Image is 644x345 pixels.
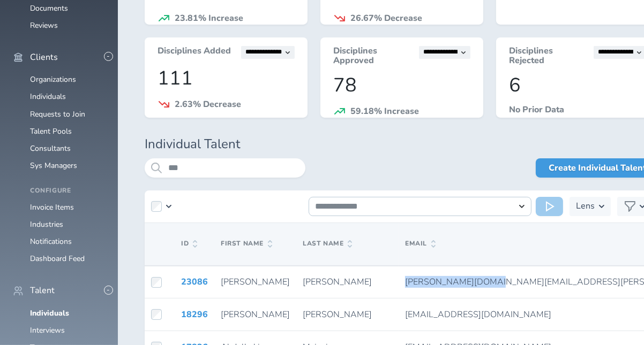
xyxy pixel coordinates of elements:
[30,3,68,13] a: Documents
[576,197,595,216] h3: Lens
[221,240,272,248] span: First Name
[509,46,587,66] h3: Disciplines Rejected
[30,325,65,335] a: Interviews
[30,52,58,62] span: Clients
[158,46,231,59] h3: Disciplines Added
[181,240,197,248] span: ID
[175,12,243,24] span: 23.81% Increase
[509,104,564,116] span: No Prior Data
[221,276,290,288] span: [PERSON_NAME]
[536,197,563,216] button: Run Action
[30,187,105,195] h4: Configure
[350,105,419,117] span: 59.18% Increase
[30,109,85,119] a: Requests to Join
[30,219,63,229] a: Industries
[30,91,66,102] a: Individuals
[30,254,85,264] a: Dashboard Feed
[30,202,74,212] a: Invoice Items
[158,67,295,89] p: 111
[30,143,71,154] a: Consultants
[303,309,372,320] span: [PERSON_NAME]
[30,308,69,318] a: Individuals
[30,286,55,295] span: Talent
[405,309,551,320] span: [EMAIL_ADDRESS][DOMAIN_NAME]
[30,74,76,85] a: Organizations
[30,236,72,247] a: Notifications
[104,52,113,61] button: -
[221,309,290,320] span: [PERSON_NAME]
[303,276,372,288] span: [PERSON_NAME]
[350,12,422,24] span: 26.67% Decrease
[30,20,58,30] a: Reviews
[30,160,77,171] a: Sys Managers
[104,286,113,295] button: -
[303,240,352,248] span: Last Name
[181,309,208,320] a: 18296
[570,197,611,216] button: Lens
[333,74,470,96] p: 78
[405,240,436,248] span: Email
[30,126,72,136] a: Talent Pools
[181,276,208,288] a: 23086
[175,98,241,110] span: 2.63% Decrease
[333,46,413,66] h3: Disciplines Approved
